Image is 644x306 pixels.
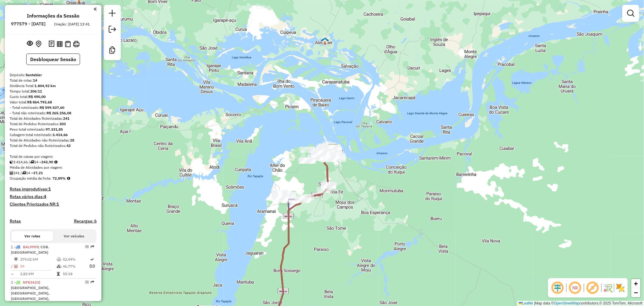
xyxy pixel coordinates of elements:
div: Atividade não roteirizada - JOCIANE ARANHA [314,150,329,156]
i: Total de rotas [22,171,26,175]
div: Atividade não roteirizada - Helber Carneiro Vian [300,147,315,153]
div: Atividade não roteirizada - Mercearia Do Anselmo [299,158,314,164]
h4: Clientes Priorizados NR: [10,202,97,207]
strong: 241 [63,116,69,121]
a: Zoom out [631,288,640,297]
strong: 1 [48,186,51,192]
span: Ocupação média da frota: [10,176,51,181]
div: 3.414,66 / 14 = [10,159,97,165]
button: Centralizar mapa no depósito ou ponto de apoio [34,39,43,49]
div: Atividade não roteirizada - JURUTI SUPER ECONOMI [323,145,338,151]
button: Exibir sessão original [26,39,34,49]
div: Atividade não roteirizada - 58.494.520 ADEMIR RO [321,182,336,188]
span: NPE3A23 [23,280,39,285]
p: D3 [89,263,95,270]
a: Rotas [10,219,21,224]
div: Atividade não roteirizada - JAQUELENE SANTOS [307,155,322,161]
button: Logs desbloquear sessão [47,39,56,49]
strong: 17,21 [33,171,43,175]
td: 55:18 [62,271,89,277]
button: Visualizar relatório de Roteirização [56,40,64,48]
div: - Total não roteirizado: [10,110,97,116]
td: 46,77% [62,262,89,270]
img: Porto [328,143,338,154]
strong: 1.804,92 km [34,83,56,88]
h4: Rotas vários dias: [10,194,97,199]
h4: Rotas improdutivas: [10,187,97,192]
div: Total de Atividades não Roteirizadas: [10,138,97,143]
a: Exibir filtros [625,7,637,19]
strong: 1 [56,201,59,207]
div: Depósito: [10,72,97,78]
i: Total de Atividades [14,265,18,268]
span: − [634,289,638,296]
div: Tempo total: [10,89,97,94]
div: Atividade não roteirizada - HEBER OLIVEIRA FERNA [311,154,326,160]
button: Ver rotas [11,231,53,241]
h4: Informações da Sessão [27,13,79,19]
div: Atividade não roteirizada - Deucivana Figuira Ro [299,158,314,164]
strong: 14 [33,78,37,83]
div: Total de rotas: [10,78,97,83]
button: Ver veículos [53,231,95,241]
a: Exportar sessão [106,23,118,37]
button: Visualizar Romaneio [64,40,72,48]
span: + [634,280,638,287]
strong: 4 [44,194,46,199]
img: Exibir/Ocultar setores [616,283,625,293]
div: Atividade não roteirizada - GUSTAVO ROCHA [325,145,341,151]
div: Criação: [DATE] 13:41 [52,21,92,27]
span: | [534,301,535,305]
div: Atividade não roteirizada - JAILTON MAIA [308,155,323,161]
a: Zoom in [631,279,640,288]
strong: 3.414,66 [53,132,68,137]
em: Rota exportada [91,280,94,284]
img: Alenquer [321,37,329,45]
div: Map data © contributors,© 2025 TomTom, Microsoft [517,301,644,306]
i: % de utilização do peso [57,258,61,261]
button: Desbloquear Sessão [26,54,80,65]
strong: 72,89% [53,176,66,181]
a: Criar modelo [106,44,118,58]
td: 99 [20,262,56,270]
i: Meta Caixas/viagem: 1,00 Diferença: 242,90 [54,160,57,164]
div: Atividade não roteirizada - BENJAMIM NUNES [301,158,316,164]
strong: 303 [59,122,66,126]
span: Exibir rótulo [585,281,600,295]
div: Distância Total: [10,83,97,89]
div: Total de Atividades Roteirizadas: [10,116,97,121]
div: Custo total: [10,94,97,99]
a: Nova sessão e pesquisa [106,7,118,21]
div: Total de caixas por viagem: [10,154,97,159]
div: 241 / 14 = [10,170,97,176]
strong: 206:11 [30,89,42,93]
div: Cubagem total roteirizado: [10,132,97,138]
div: - Total roteirizado: [10,105,97,110]
div: Valor total: [10,99,97,105]
em: Média calculada utilizando a maior ocupação (%Peso ou %Cubagem) de cada rota da sessão. Rotas cro... [67,177,70,180]
em: Opções [85,245,89,249]
i: Rota otimizada [91,258,94,261]
strong: 28 [70,138,74,142]
strong: Santabier [26,73,42,77]
button: Imprimir Rotas [72,40,81,48]
div: Total de Pedidos não Roteirizados: [10,143,97,148]
span: Ocultar deslocamento [550,281,565,295]
h6: 977579 - [DATE] [11,21,46,27]
div: Atividade não roteirizada - NEILA BARBOSA [325,145,341,151]
td: 2,82 KM [20,271,56,277]
a: Clique aqui para minimizar o painel [94,5,97,12]
div: Total de Pedidos Roteirizados: [10,121,97,127]
td: / [11,262,14,270]
i: Distância Total [14,258,18,261]
strong: R$ 864.793,68 [27,100,52,104]
strong: 97.331,85 [46,127,63,132]
td: 52,44% [62,256,89,262]
img: Santabier [318,149,325,157]
span: Ocultar NR [568,281,582,295]
div: Atividade não roteirizada - FRANCISCO JACKSON G [321,183,336,189]
strong: R$ 490,00 [28,94,46,99]
h4: Recargas: 6 [74,219,97,224]
div: Peso total roteirizado: [10,127,97,132]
